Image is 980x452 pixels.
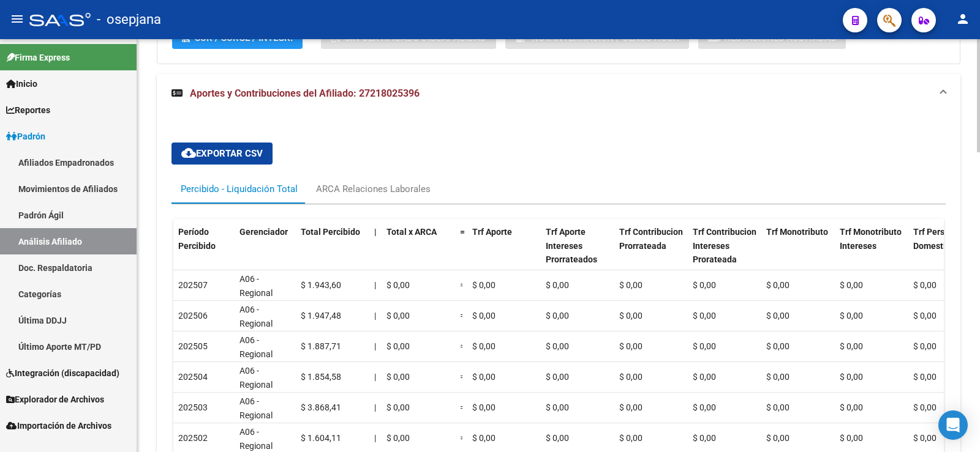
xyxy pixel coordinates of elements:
[467,219,541,287] datatable-header-cell: Trf Aporte
[181,146,196,160] mat-icon: cloud_download
[460,280,465,290] span: =
[766,311,790,320] span: $ 0,00
[374,311,376,320] span: |
[546,311,569,320] span: $ 0,00
[766,341,790,351] span: $ 0,00
[840,280,863,290] span: $ 0,00
[460,341,465,351] span: =
[374,341,376,351] span: |
[178,433,208,443] span: 202502
[386,227,437,237] span: Total x ARCA
[693,372,716,382] span: $ 0,00
[693,227,756,265] span: Trf Contribucion Intereses Prorateada
[374,402,376,412] span: |
[296,219,369,287] datatable-header-cell: Total Percibido
[619,433,643,443] span: $ 0,00
[472,227,512,237] span: Trf Aporte
[386,402,410,412] span: $ 0,00
[386,433,410,443] span: $ 0,00
[840,433,863,443] span: $ 0,00
[472,433,496,443] span: $ 0,00
[472,280,496,290] span: $ 0,00
[766,433,790,443] span: $ 0,00
[6,130,45,143] span: Padrón
[239,396,274,434] span: A06 - Regional Atlantica
[6,419,111,432] span: Importación de Archivos
[173,219,235,287] datatable-header-cell: Período Percibido
[374,280,376,290] span: |
[301,311,341,320] span: $ 1.947,48
[840,341,863,351] span: $ 0,00
[693,341,716,351] span: $ 0,00
[386,372,410,382] span: $ 0,00
[913,402,937,412] span: $ 0,00
[956,12,970,26] mat-icon: person
[546,227,597,265] span: Trf Aporte Intereses Prorrateados
[938,410,968,440] div: Open Intercom Messenger
[178,402,208,412] span: 202503
[913,280,937,290] span: $ 0,00
[374,227,377,237] span: |
[301,402,341,412] span: $ 3.868,41
[693,402,716,412] span: $ 0,00
[301,372,341,382] span: $ 1.854,58
[386,311,410,320] span: $ 0,00
[239,227,288,237] span: Gerenciador
[614,219,688,287] datatable-header-cell: Trf Contribucion Prorrateada
[761,219,835,287] datatable-header-cell: Trf Monotributo
[178,311,208,320] span: 202506
[6,77,37,91] span: Inicio
[840,311,863,320] span: $ 0,00
[239,305,274,343] span: A06 - Regional Atlantica
[840,227,902,251] span: Trf Monotributo Intereses
[913,372,937,382] span: $ 0,00
[619,280,643,290] span: $ 0,00
[460,311,465,320] span: =
[619,341,643,351] span: $ 0,00
[386,341,410,351] span: $ 0,00
[301,433,341,443] span: $ 1.604,11
[472,341,496,351] span: $ 0,00
[10,12,24,26] mat-icon: menu
[766,372,790,382] span: $ 0,00
[6,103,50,117] span: Reportes
[693,433,716,443] span: $ 0,00
[619,402,643,412] span: $ 0,00
[6,366,119,380] span: Integración (discapacidad)
[181,148,263,159] span: Exportar CSV
[316,182,431,196] div: ARCA Relaciones Laborales
[546,433,569,443] span: $ 0,00
[913,311,937,320] span: $ 0,00
[382,219,455,287] datatable-header-cell: Total x ARCA
[460,402,465,412] span: =
[374,372,376,382] span: |
[178,341,208,351] span: 202505
[235,219,296,287] datatable-header-cell: Gerenciador
[619,227,683,251] span: Trf Contribucion Prorrateada
[546,402,569,412] span: $ 0,00
[472,372,496,382] span: $ 0,00
[374,433,376,443] span: |
[181,182,298,196] div: Percibido - Liquidación Total
[840,402,863,412] span: $ 0,00
[472,311,496,320] span: $ 0,00
[157,74,960,113] mat-expansion-panel-header: Aportes y Contribuciones del Afiliado: 27218025396
[369,219,382,287] datatable-header-cell: |
[239,366,274,404] span: A06 - Regional Atlantica
[239,335,274,373] span: A06 - Regional Atlantica
[460,227,465,237] span: =
[766,280,790,290] span: $ 0,00
[693,311,716,320] span: $ 0,00
[178,372,208,382] span: 202504
[460,372,465,382] span: =
[472,402,496,412] span: $ 0,00
[460,433,465,443] span: =
[301,280,341,290] span: $ 1.943,60
[546,280,569,290] span: $ 0,00
[190,87,420,99] span: Aportes y Contribuciones del Afiliado: 27218025396
[546,341,569,351] span: $ 0,00
[97,6,161,33] span: - osepjana
[766,227,828,237] span: Trf Monotributo
[913,227,962,251] span: Trf Personal Domestico
[541,219,614,287] datatable-header-cell: Trf Aporte Intereses Prorrateados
